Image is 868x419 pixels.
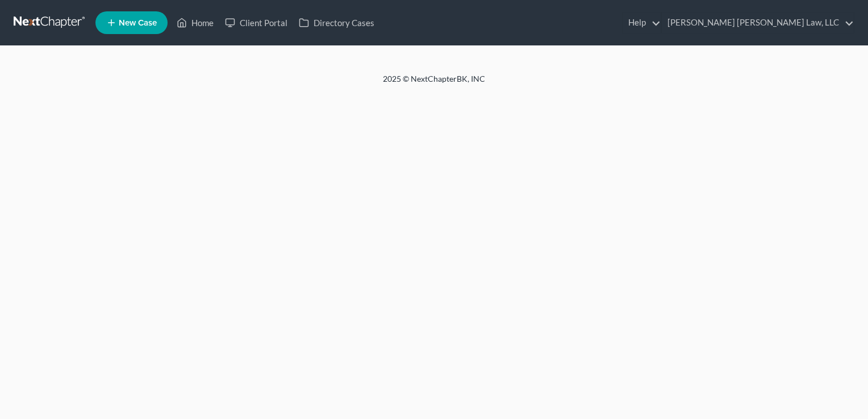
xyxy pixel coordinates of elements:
new-legal-case-button: New Case [95,11,168,34]
div: 2025 © NextChapterBK, INC [110,73,758,94]
a: Home [171,12,219,33]
a: Directory Cases [293,12,380,33]
a: [PERSON_NAME] [PERSON_NAME] Law, LLC [662,12,854,33]
a: Client Portal [219,12,293,33]
a: Help [623,12,661,33]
